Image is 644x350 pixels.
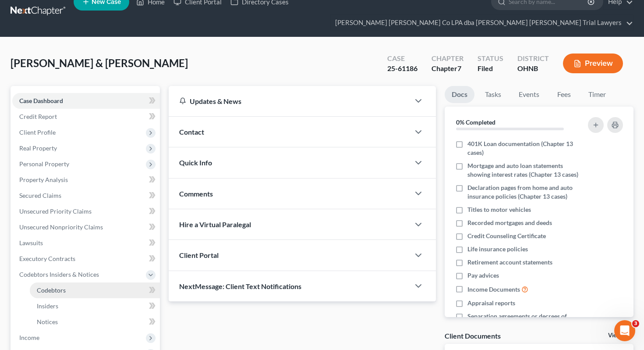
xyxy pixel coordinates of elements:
[30,298,160,314] a: Insiders
[30,282,160,298] a: Codebtors
[387,64,418,74] div: 25-61186
[19,176,68,183] span: Property Analysis
[179,189,213,198] span: Comments
[37,302,58,310] span: Insiders
[19,160,69,168] span: Personal Property
[37,286,66,294] span: Codebtors
[563,54,623,73] button: Preview
[11,57,188,69] span: [PERSON_NAME] & [PERSON_NAME]
[12,172,160,188] a: Property Analysis
[12,219,160,235] a: Unsecured Nonpriority Claims
[19,192,61,199] span: Secured Claims
[614,320,635,341] iframe: Intercom live chat
[179,96,400,106] div: Updates & News
[12,109,160,125] a: Credit Report
[445,331,501,340] div: Client Documents
[467,161,579,179] span: Mortgage and auto loan statements showing interest rates (Chapter 13 cases)
[179,251,219,259] span: Client Portal
[467,205,531,214] span: Titles to motor vehicles
[12,188,160,204] a: Secured Claims
[632,320,639,327] span: 3
[456,118,495,126] strong: 0% Completed
[550,86,578,103] a: Fees
[478,54,503,64] div: Status
[19,255,75,262] span: Executory Contracts
[467,245,528,254] span: Life insurance policies
[512,86,546,103] a: Events
[12,235,160,251] a: Lawsuits
[445,86,474,103] a: Docs
[30,314,160,330] a: Notices
[517,64,549,74] div: OHNB
[581,86,613,103] a: Timer
[19,207,92,215] span: Unsecured Priority Claims
[12,204,160,219] a: Unsecured Priority Claims
[517,54,549,64] div: District
[179,282,301,290] span: NextMessage: Client Text Notifications
[608,332,630,339] a: View All
[467,285,520,294] span: Income Documents
[467,218,552,227] span: Recorded mortgages and deeds
[19,144,57,152] span: Real Property
[19,97,63,104] span: Case Dashboard
[467,183,579,201] span: Declaration pages from home and auto insurance policies (Chapter 13 cases)
[467,258,552,267] span: Retirement account statements
[467,232,546,240] span: Credit Counseling Certificate
[19,113,57,120] span: Credit Report
[19,334,39,341] span: Income
[387,54,418,64] div: Case
[467,139,579,157] span: 401K Loan documentation (Chapter 13 cases)
[432,64,464,74] div: Chapter
[432,54,464,64] div: Chapter
[467,312,579,329] span: Separation agreements or decrees of divorces
[179,158,212,167] span: Quick Info
[12,93,160,109] a: Case Dashboard
[179,220,251,229] span: Hire a Virtual Paralegal
[467,271,499,280] span: Pay advices
[19,271,99,278] span: Codebtors Insiders & Notices
[478,86,508,103] a: Tasks
[37,318,58,325] span: Notices
[331,15,633,31] a: [PERSON_NAME] [PERSON_NAME] Co LPA dba [PERSON_NAME] [PERSON_NAME] Trial Lawyers
[467,299,515,307] span: Appraisal reports
[19,239,43,246] span: Lawsuits
[478,64,503,74] div: Filed
[12,251,160,267] a: Executory Contracts
[457,64,461,72] span: 7
[19,223,103,231] span: Unsecured Nonpriority Claims
[19,129,56,136] span: Client Profile
[179,128,204,136] span: Contact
